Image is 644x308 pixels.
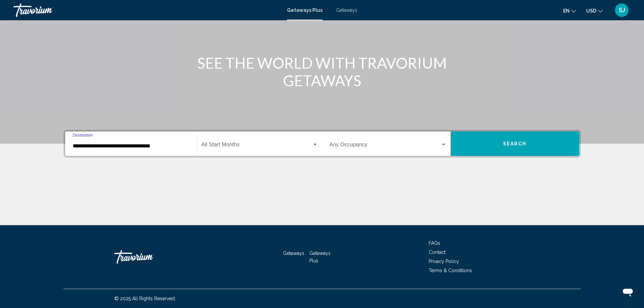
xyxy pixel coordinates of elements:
span: © 2025 All Rights Reserved. [114,296,176,301]
button: Search [451,132,579,156]
a: Travorium [14,3,280,17]
a: Getaways [283,251,304,256]
a: FAQs [429,240,440,246]
a: Travorium [114,247,182,267]
iframe: Button to launch messaging window [617,281,639,303]
span: SJ [619,7,625,14]
a: Contact [429,250,446,255]
a: Getaways Plus [309,251,331,263]
button: Change language [563,6,576,16]
span: USD [586,8,596,14]
a: Getaways Plus [287,7,323,13]
button: User Menu [613,3,630,17]
div: Search widget [65,132,579,156]
a: Privacy Policy [429,259,459,264]
a: Terms & Conditions [429,268,472,273]
h1: SEE THE WORLD WITH TRAVORIUM GETAWAYS [195,54,449,89]
a: Getaways [336,7,357,13]
button: Change currency [586,6,603,16]
span: Search [503,141,527,147]
span: en [563,8,570,14]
